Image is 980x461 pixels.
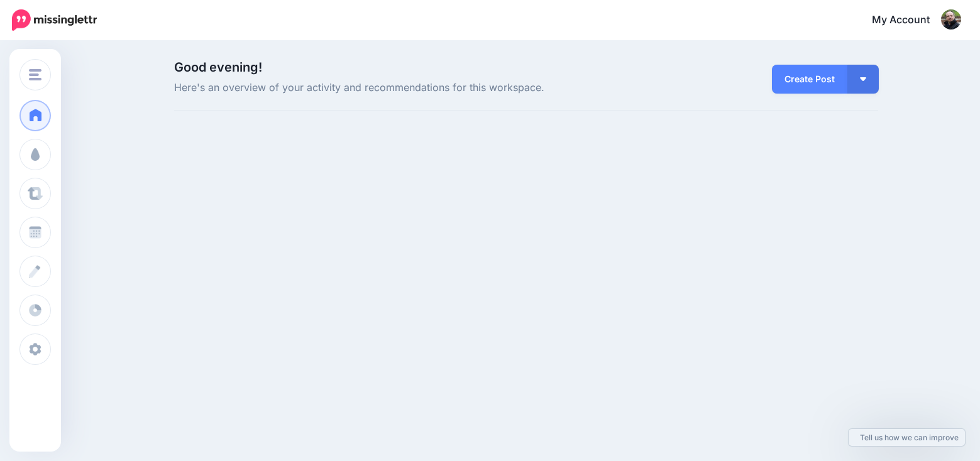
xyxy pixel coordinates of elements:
span: Here's an overview of your activity and recommendations for this workspace. [174,80,637,96]
img: Missinglettr [12,9,97,31]
a: My Account [859,5,961,36]
img: arrow-down-white.png [860,77,866,81]
img: menu.png [29,69,41,80]
span: Good evening! [174,60,262,75]
a: Tell us how we can improve [849,429,965,446]
a: Create Post [772,65,847,94]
